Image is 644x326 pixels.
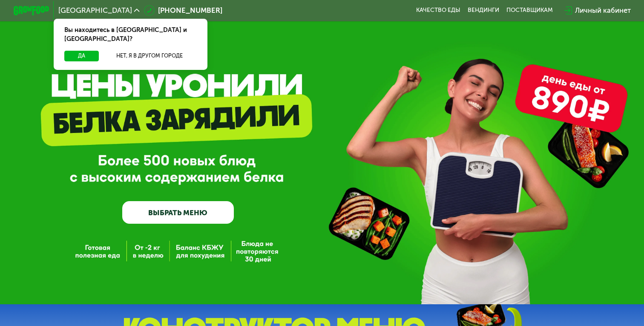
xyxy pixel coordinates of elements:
div: поставщикам [506,7,553,14]
button: Да [64,51,99,61]
div: Вы находитесь в [GEOGRAPHIC_DATA] и [GEOGRAPHIC_DATA]? [54,19,207,51]
div: Личный кабинет [575,5,631,16]
a: Вендинги [468,7,499,14]
a: [PHONE_NUMBER] [144,5,223,16]
a: ВЫБРАТЬ МЕНЮ [122,201,233,223]
button: Нет, я в другом городе [103,51,197,61]
span: [GEOGRAPHIC_DATA] [58,7,132,14]
a: Качество еды [416,7,460,14]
